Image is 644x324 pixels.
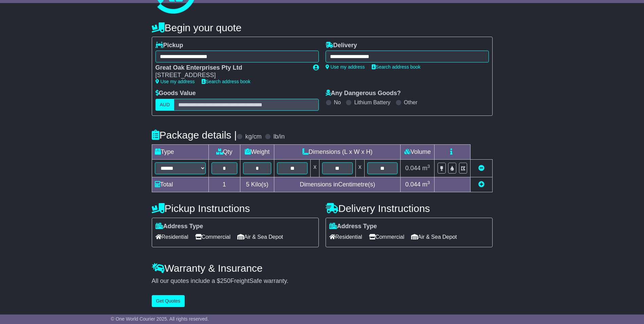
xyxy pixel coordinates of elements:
[354,99,390,106] label: Lithium Battery
[155,42,183,49] label: Pickup
[274,144,401,159] td: Dimensions (L x W x H)
[155,64,306,72] div: Great Oak Enterprises Pty Ltd
[155,232,188,242] span: Residential
[246,181,249,188] span: 5
[369,232,404,242] span: Commercial
[329,223,377,230] label: Address Type
[155,79,195,84] a: Use my address
[401,144,435,159] td: Volume
[152,263,493,274] h4: Warranty & Insurance
[478,165,484,172] a: Remove this item
[152,277,493,285] div: All our quotes include a $ FreightSafe warranty.
[372,64,421,70] a: Search address book
[329,232,362,242] span: Residential
[326,90,401,97] label: Any Dangerous Goods?
[152,129,237,141] h4: Package details |
[220,277,231,284] span: 250
[326,203,493,214] h4: Delivery Instructions
[155,223,203,230] label: Address Type
[240,144,274,159] td: Weight
[326,64,365,70] a: Use my address
[152,177,208,192] td: Total
[274,177,401,192] td: Dimensions in Centimetre(s)
[245,133,261,141] label: kg/cm
[240,177,274,192] td: Kilo(s)
[152,144,208,159] td: Type
[195,232,231,242] span: Commercial
[334,99,341,106] label: No
[152,203,319,214] h4: Pickup Instructions
[326,42,357,49] label: Delivery
[427,164,430,169] sup: 3
[411,232,457,242] span: Air & Sea Depot
[155,90,196,97] label: Goods Value
[355,159,364,177] td: x
[478,181,484,188] a: Add new item
[208,144,240,159] td: Qty
[202,79,251,84] a: Search address book
[155,99,174,111] label: AUD
[111,316,209,322] span: © One World Courier 2025. All rights reserved.
[155,72,306,79] div: [STREET_ADDRESS]
[422,165,430,172] span: m
[208,177,240,192] td: 1
[405,181,421,188] span: 0.044
[273,133,284,141] label: lb/in
[237,232,283,242] span: Air & Sea Depot
[311,159,319,177] td: x
[152,22,493,33] h4: Begin your quote
[422,181,430,188] span: m
[405,165,421,172] span: 0.044
[427,180,430,185] sup: 3
[404,99,418,106] label: Other
[152,295,185,307] button: Get Quotes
